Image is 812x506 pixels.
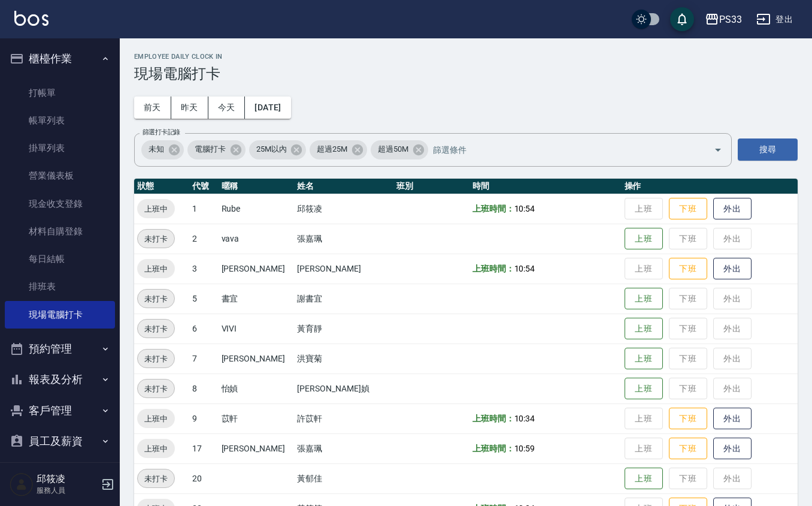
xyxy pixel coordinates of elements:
[622,179,798,194] th: 操作
[371,143,416,155] span: 超過50M
[171,97,208,119] button: 昨天
[625,288,663,310] button: 上班
[37,485,98,496] p: 服務人員
[294,433,393,463] td: 張嘉珮
[469,179,622,194] th: 時間
[472,414,514,423] b: 上班時間：
[137,412,175,425] span: 上班中
[625,228,663,250] button: 上班
[134,53,798,61] h2: Employee Daily Clock In
[294,463,393,493] td: 黃郁佳
[141,143,171,155] span: 未知
[189,314,218,344] td: 6
[514,264,535,273] span: 10:54
[189,374,218,403] td: 8
[294,314,393,344] td: 黃育靜
[713,198,752,220] button: 外出
[187,143,233,155] span: 電腦打卡
[189,254,218,284] td: 3
[137,442,175,455] span: 上班中
[14,11,49,26] img: Logo
[189,433,218,463] td: 17
[294,179,393,194] th: 姓名
[138,323,174,335] span: 未打卡
[5,162,115,189] a: 營業儀表板
[5,79,115,107] a: 打帳單
[294,224,393,254] td: 張嘉珮
[5,190,115,218] a: 現金收支登錄
[219,224,295,254] td: vava
[134,65,798,82] h3: 現場電腦打卡
[294,344,393,374] td: 洪寶菊
[294,403,393,433] td: 許苡軒
[514,204,535,213] span: 10:54
[5,273,115,300] a: 排班表
[700,7,747,32] button: PS33
[669,438,707,460] button: 下班
[5,218,115,245] a: 材料自購登錄
[669,408,707,430] button: 下班
[625,378,663,400] button: 上班
[137,263,175,275] span: 上班中
[138,233,174,245] span: 未打卡
[708,140,728,159] button: Open
[245,97,290,119] button: [DATE]
[189,194,218,224] td: 1
[5,395,115,426] button: 客戶管理
[625,348,663,370] button: 上班
[5,107,115,134] a: 帳單列表
[219,344,295,374] td: [PERSON_NAME]
[5,426,115,457] button: 員工及薪資
[310,140,367,159] div: 超過25M
[219,403,295,433] td: 苡軒
[472,444,514,453] b: 上班時間：
[37,473,98,485] h5: 邱筱凌
[208,97,246,119] button: 今天
[670,7,694,31] button: save
[5,364,115,395] button: 報表及分析
[189,403,218,433] td: 9
[713,258,752,280] button: 外出
[752,8,798,31] button: 登出
[219,314,295,344] td: VIVI
[5,245,115,273] a: 每日結帳
[472,204,514,213] b: 上班時間：
[430,139,693,160] input: 篩選條件
[310,143,355,155] span: 超過25M
[219,194,295,224] td: Rube
[10,472,34,496] img: Person
[5,134,115,162] a: 掛單列表
[138,293,174,305] span: 未打卡
[189,284,218,314] td: 5
[187,140,246,159] div: 電腦打卡
[138,472,174,485] span: 未打卡
[371,140,428,159] div: 超過50M
[713,408,752,430] button: 外出
[5,333,115,365] button: 預約管理
[143,128,180,137] label: 篩選打卡記錄
[514,414,535,423] span: 10:34
[189,224,218,254] td: 2
[713,438,752,460] button: 外出
[219,179,295,194] th: 暱稱
[219,374,295,403] td: 怡媜
[219,433,295,463] td: [PERSON_NAME]
[141,140,184,159] div: 未知
[137,203,175,215] span: 上班中
[189,179,218,194] th: 代號
[138,382,174,395] span: 未打卡
[625,468,663,490] button: 上班
[294,374,393,403] td: [PERSON_NAME]媜
[5,301,115,329] a: 現場電腦打卡
[393,179,469,194] th: 班別
[189,463,218,493] td: 20
[219,284,295,314] td: 書宜
[738,138,798,161] button: 搜尋
[134,97,171,119] button: 前天
[294,284,393,314] td: 謝書宜
[249,140,307,159] div: 25M以內
[472,264,514,273] b: 上班時間：
[294,254,393,284] td: [PERSON_NAME]
[189,344,218,374] td: 7
[5,43,115,74] button: 櫃檯作業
